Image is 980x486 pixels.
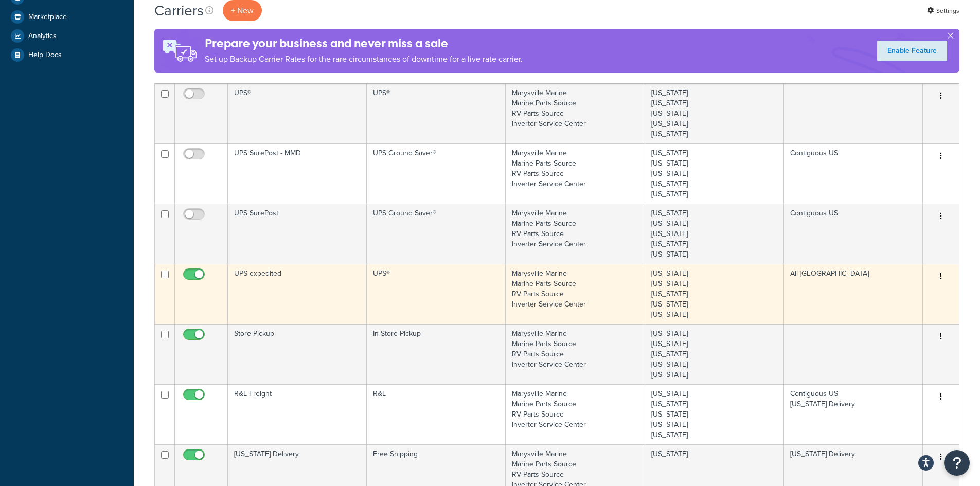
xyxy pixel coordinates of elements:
[784,264,923,324] td: All [GEOGRAPHIC_DATA]
[645,324,784,384] td: [US_STATE] [US_STATE] [US_STATE] [US_STATE] [US_STATE]
[367,264,506,324] td: UPS®
[154,1,204,21] h1: Carriers
[877,41,947,61] a: Enable Feature
[645,204,784,264] td: [US_STATE] [US_STATE] [US_STATE] [US_STATE] [US_STATE]
[228,83,367,143] td: UPS®
[8,8,126,26] a: Marketplace
[506,83,645,143] td: Marysville Marine Marine Parts Source RV Parts Source Inverter Service Center
[645,143,784,204] td: [US_STATE] [US_STATE] [US_STATE] [US_STATE] [US_STATE]
[228,264,367,324] td: UPS expedited
[8,27,126,45] a: Analytics
[228,384,367,444] td: R&L Freight
[645,264,784,324] td: [US_STATE] [US_STATE] [US_STATE] [US_STATE] [US_STATE]
[506,324,645,384] td: Marysville Marine Marine Parts Source RV Parts Source Inverter Service Center
[28,51,62,60] span: Help Docs
[367,83,506,143] td: UPS®
[28,13,67,22] span: Marketplace
[784,204,923,264] td: Contiguous US
[28,32,57,41] span: Analytics
[228,324,367,384] td: Store Pickup
[228,204,367,264] td: UPS SurePost
[205,35,523,52] h4: Prepare your business and never miss a sale
[228,143,367,204] td: UPS SurePost - MMD
[367,204,506,264] td: UPS Ground Saver®
[944,450,970,476] button: Open Resource Center
[154,29,205,73] img: ad-rules-rateshop-fe6ec290ccb7230408bd80ed9643f0289d75e0ffd9eb532fc0e269fcd187b520.png
[645,384,784,444] td: [US_STATE] [US_STATE] [US_STATE] [US_STATE] [US_STATE]
[205,52,523,66] p: Set up Backup Carrier Rates for the rare circumstances of downtime for a live rate carrier.
[506,384,645,444] td: Marysville Marine Marine Parts Source RV Parts Source Inverter Service Center
[367,324,506,384] td: In-Store Pickup
[506,204,645,264] td: Marysville Marine Marine Parts Source RV Parts Source Inverter Service Center
[927,4,959,18] a: Settings
[367,384,506,444] td: R&L
[784,143,923,204] td: Contiguous US
[367,143,506,204] td: UPS Ground Saver®
[784,384,923,444] td: Contiguous US [US_STATE] Delivery
[506,143,645,204] td: Marysville Marine Marine Parts Source RV Parts Source Inverter Service Center
[506,264,645,324] td: Marysville Marine Marine Parts Source RV Parts Source Inverter Service Center
[645,83,784,143] td: [US_STATE] [US_STATE] [US_STATE] [US_STATE] [US_STATE]
[8,46,126,64] a: Help Docs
